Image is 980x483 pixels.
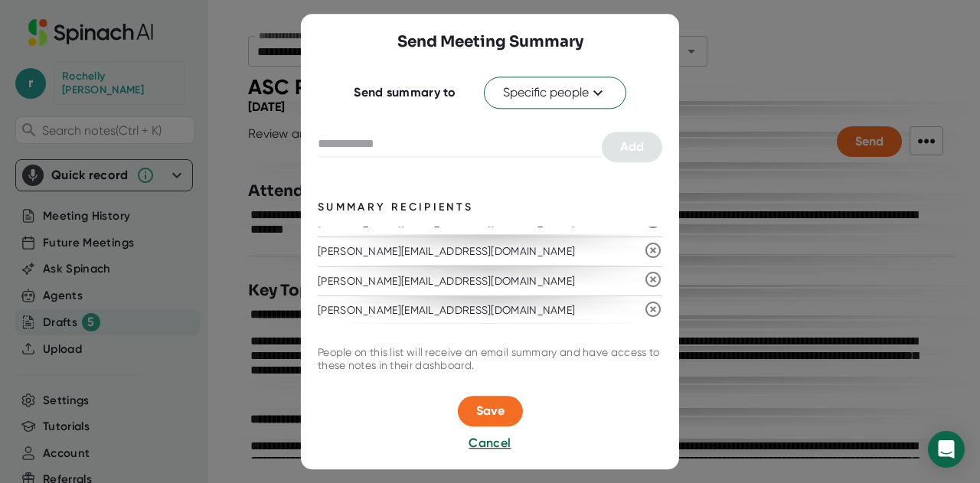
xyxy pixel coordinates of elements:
span: Cancel [469,436,511,450]
div: [PERSON_NAME][EMAIL_ADDRESS][DOMAIN_NAME] [318,304,644,318]
span: Save [476,403,505,418]
div: [PERSON_NAME][EMAIL_ADDRESS][DOMAIN_NAME] [318,275,644,289]
h3: Send Meeting Summary [397,31,583,54]
button: Save [458,396,523,426]
div: Send summary to [354,85,456,100]
div: [PERSON_NAME][EMAIL_ADDRESS][DOMAIN_NAME] [318,245,644,259]
div: Open Intercom Messenger [928,431,965,468]
button: Cancel [469,434,511,452]
button: Add [602,132,662,162]
button: Specific people [484,77,626,109]
span: Add [620,139,644,154]
div: People on this list will receive an email summary and have access to these notes in their dashboard. [318,346,662,373]
div: Summary Recipients [318,199,473,215]
span: Specific people [503,83,607,102]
